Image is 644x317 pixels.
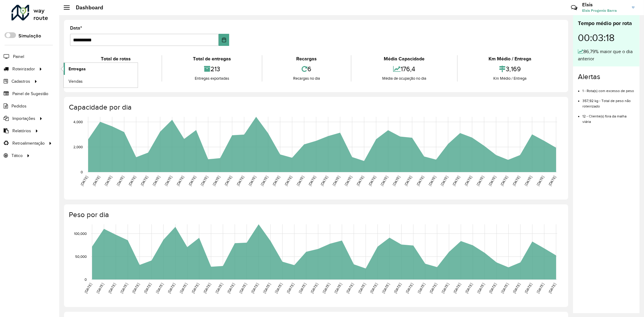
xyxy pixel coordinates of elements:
[417,283,426,294] text: [DATE]
[582,2,627,8] h3: Elsis
[298,283,307,294] text: [DATE]
[69,78,83,85] span: Vendas
[219,34,229,46] button: Choose Date
[320,175,328,187] text: [DATE]
[578,72,635,81] h4: Alertas
[476,175,485,187] text: [DATE]
[85,277,87,281] text: 0
[310,283,319,294] text: [DATE]
[524,175,533,187] text: [DATE]
[500,283,509,294] text: [DATE]
[500,175,509,187] text: [DATE]
[75,255,87,258] text: 50,000
[73,120,83,124] text: 4,000
[405,283,414,294] text: [DATE]
[353,55,456,62] div: Média Capacidade
[239,283,247,294] text: [DATE]
[428,175,437,187] text: [DATE]
[346,283,354,294] text: [DATE]
[179,283,188,294] text: [DATE]
[236,175,245,187] text: [DATE]
[459,75,561,82] div: Km Médio / Entrega
[140,175,149,187] text: [DATE]
[476,283,485,294] text: [DATE]
[143,283,152,294] text: [DATE]
[582,84,635,94] li: 1 - Rota(s) com excesso de peso
[582,94,635,109] li: 357,92 kg - Total de peso não roteirizado
[264,75,349,82] div: Recargas no dia
[212,175,221,187] text: [DATE]
[459,62,561,75] div: 3,169
[344,175,353,187] text: [DATE]
[73,145,83,149] text: 2,000
[578,48,635,62] div: 86,79% maior que o dia anterior
[441,283,450,294] text: [DATE]
[120,283,128,294] text: [DATE]
[167,283,176,294] text: [DATE]
[353,62,456,75] div: 176,4
[226,283,235,294] text: [DATE]
[578,27,635,48] div: 00:03:18
[380,175,389,187] text: [DATE]
[464,175,473,187] text: [DATE]
[69,210,562,219] h4: Peso por dia
[452,175,461,187] text: [DATE]
[11,78,30,85] span: Cadastros
[74,232,87,235] text: 100,000
[80,175,88,187] text: [DATE]
[536,175,545,187] text: [DATE]
[524,283,533,294] text: [DATE]
[262,283,271,294] text: [DATE]
[191,283,200,294] text: [DATE]
[284,175,293,187] text: [DATE]
[264,55,349,62] div: Recargas
[84,283,92,294] text: [DATE]
[404,175,413,187] text: [DATE]
[176,175,184,187] text: [DATE]
[357,283,366,294] text: [DATE]
[392,175,401,187] text: [DATE]
[250,283,259,294] text: [DATE]
[12,115,35,122] span: Importações
[224,175,232,187] text: [DATE]
[368,175,376,187] text: [DATE]
[200,175,209,187] text: [DATE]
[11,152,23,159] span: Tático
[215,283,223,294] text: [DATE]
[72,55,160,62] div: Total de rotas
[465,283,473,294] text: [DATE]
[353,75,456,82] div: Média de ocupação no dia
[92,175,101,187] text: [DATE]
[12,140,45,146] span: Retroalimentação
[203,283,212,294] text: [DATE]
[548,175,556,187] text: [DATE]
[440,175,449,187] text: [DATE]
[393,283,402,294] text: [DATE]
[107,283,116,294] text: [DATE]
[164,75,260,82] div: Entregas exportadas
[356,175,365,187] text: [DATE]
[334,283,342,294] text: [DATE]
[164,175,173,187] text: [DATE]
[308,175,317,187] text: [DATE]
[96,283,104,294] text: [DATE]
[11,103,27,109] span: Pedidos
[69,66,86,72] span: Entregas
[381,283,390,294] text: [DATE]
[81,170,83,174] text: 0
[512,283,521,294] text: [DATE]
[296,175,305,187] text: [DATE]
[582,109,635,124] li: 12 - Cliente(s) fora da malha viária
[429,283,437,294] text: [DATE]
[70,4,103,11] h2: Dashboard
[12,66,35,72] span: Roteirizador
[164,62,260,75] div: 213
[18,32,41,40] label: Simulação
[69,103,562,112] h4: Capacidade por dia
[459,55,561,62] div: Km Médio / Entrega
[582,8,627,13] span: Elsis Progenio Barra
[164,55,260,62] div: Total de entregas
[536,283,545,294] text: [DATE]
[488,175,497,187] text: [DATE]
[286,283,295,294] text: [DATE]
